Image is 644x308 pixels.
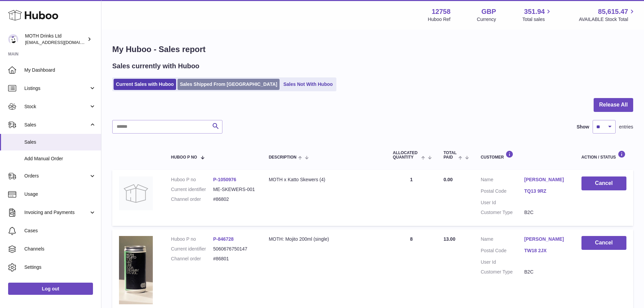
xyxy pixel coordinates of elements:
div: Huboo Ref [428,16,451,23]
h2: Sales currently with Huboo [112,62,199,71]
span: entries [619,124,633,130]
div: Currency [477,16,496,23]
span: Channels [24,246,96,252]
span: Total paid [444,151,457,160]
span: AVAILABLE Stock Total [579,16,636,23]
span: Huboo P no [171,155,197,160]
span: [EMAIL_ADDRESS][DOMAIN_NAME] [25,40,99,45]
div: Action / Status [581,150,626,160]
a: Log out [8,283,93,295]
a: P-1050976 [213,177,236,182]
dt: Postal Code [481,247,524,256]
a: 351.94 Total sales [522,7,552,23]
span: 85,615.47 [598,7,628,16]
div: MOTH x Katto Skewers (4) [269,176,379,183]
label: Show [577,124,589,130]
span: Usage [24,191,96,197]
button: Release All [594,98,633,112]
a: 85,615.47 AVAILABLE Stock Total [579,7,636,23]
img: 127581729091276.png [119,236,153,304]
dt: Postal Code [481,188,524,196]
span: Settings [24,264,96,270]
div: Customer [481,150,568,160]
img: no-photo.jpg [119,176,153,210]
strong: GBP [481,7,496,16]
span: My Dashboard [24,67,96,73]
span: Add Manual Order [24,156,96,162]
td: 1 [386,170,437,226]
dd: ME-SKEWERS-001 [213,186,255,193]
dd: B2C [524,269,568,275]
span: 13.00 [444,236,455,242]
dt: Customer Type [481,269,524,275]
span: Description [269,155,296,160]
dt: Channel order [171,196,213,203]
span: 351.94 [524,7,545,16]
dd: #86801 [213,256,255,262]
span: Stock [24,103,89,110]
dt: Huboo P no [171,176,213,183]
a: [PERSON_NAME] [524,176,568,183]
button: Cancel [581,236,626,250]
dt: User Id [481,259,524,265]
dt: Huboo P no [171,236,213,242]
dt: User Id [481,199,524,206]
div: MOTH: Mojito 200ml (single) [269,236,379,242]
strong: 12758 [432,7,451,16]
span: Sales [24,122,89,128]
h1: My Huboo - Sales report [112,44,633,55]
span: Total sales [522,16,552,23]
dd: B2C [524,209,568,216]
a: P-846728 [213,236,234,242]
span: Orders [24,173,89,179]
a: [PERSON_NAME] [524,236,568,242]
dt: Name [481,176,524,185]
a: TQ13 9RZ [524,188,568,194]
a: TW18 2JX [524,247,568,254]
dt: Name [481,236,524,244]
span: ALLOCATED Quantity [393,151,420,160]
span: 0.00 [444,177,453,182]
div: MOTH Drinks Ltd [25,33,86,46]
a: Sales Shipped From [GEOGRAPHIC_DATA] [177,79,280,90]
dt: Current identifier [171,246,213,252]
button: Cancel [581,176,626,190]
img: internalAdmin-12758@internal.huboo.com [8,34,18,44]
dt: Current identifier [171,186,213,193]
span: Sales [24,139,96,145]
span: Invoicing and Payments [24,209,89,216]
span: Cases [24,228,96,234]
a: Current Sales with Huboo [114,79,176,90]
dt: Customer Type [481,209,524,216]
dt: Channel order [171,256,213,262]
dd: 5060676750147 [213,246,255,252]
span: Listings [24,85,89,92]
a: Sales Not With Huboo [281,79,335,90]
dd: #86802 [213,196,255,203]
